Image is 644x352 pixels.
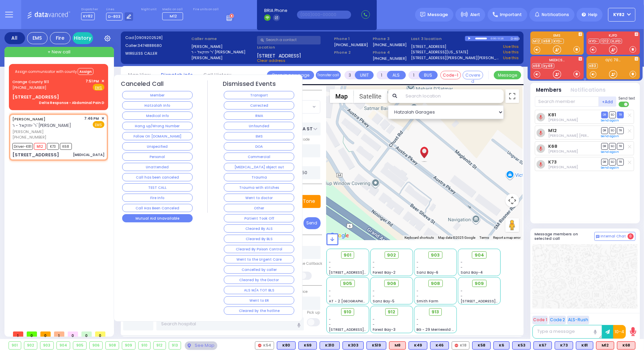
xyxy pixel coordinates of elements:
[12,94,59,101] div: [STREET_ADDRESS]
[277,341,296,350] div: BLS
[619,96,635,101] span: Send text
[170,13,177,19] span: M12
[511,36,519,41] div: D-803
[224,183,294,192] button: Trauma with stitches
[542,39,552,44] a: K68
[12,85,46,90] span: [PHONE_NUMBER]
[505,194,519,207] button: Map camera controls
[13,331,23,337] span: 1
[440,71,461,79] button: Code-1
[576,341,593,350] div: K81
[535,232,594,241] h5: Message members on selected call
[594,232,635,241] button: Internal Chat 0
[411,44,446,50] a: [STREET_ADDRESS]
[298,341,317,350] div: BLS
[224,153,294,161] button: Commercial
[417,299,439,304] span: Smith Farm
[191,55,255,61] label: [PERSON_NAME]
[373,294,375,299] span: -
[154,342,166,349] div: 912
[320,341,340,350] div: BLS
[497,35,498,42] div: /
[417,294,419,299] span: -
[224,101,294,109] button: Corrected
[101,116,104,121] span: ✕
[299,261,322,266] label: Use Callback
[420,12,425,17] img: message.svg
[224,194,294,202] button: Went to doctor
[15,69,77,74] span: Assign communicator with county
[505,89,519,103] button: Toggle fullscreen view
[461,265,463,270] span: -
[298,341,317,350] div: K69
[601,134,619,138] a: Send again
[328,231,351,240] img: Google
[123,71,156,78] a: Map View
[12,143,33,150] span: Driver-K81
[409,341,427,350] div: K49
[185,341,217,350] div: See map
[257,36,321,44] input: Search a contact
[417,317,419,322] span: -
[40,342,53,349] div: 903
[512,341,531,350] div: K53
[156,71,198,78] a: Dispatch info
[27,10,73,19] img: Logo
[303,198,315,205] p: Tone
[90,342,103,349] div: 906
[366,341,386,350] div: BLS
[609,143,616,149] span: SO
[430,341,449,350] div: BLS
[542,63,554,68] a: ky48
[600,39,610,44] a: 1212
[601,143,608,149] span: DR
[452,341,469,350] div: K18
[95,85,102,90] u: EMS
[601,159,608,165] span: DR
[343,341,364,350] div: K303
[122,173,193,181] button: Call has been canceled
[493,341,510,350] div: K6
[224,286,294,294] button: ALS M/A TOT BLS
[609,127,616,134] span: SO
[34,143,46,150] span: M12
[156,317,304,330] input: Search hospital
[373,265,375,270] span: -
[417,270,439,275] span: Sanz Bay-6
[617,341,635,350] div: ALS
[343,280,352,287] span: 905
[54,331,64,337] span: 1
[12,122,71,128] span: ר' יחזקאל - ר' [PERSON_NAME]
[193,8,219,12] label: Fire units on call
[428,11,448,18] span: Message
[354,89,388,103] button: Show satellite imagery
[494,71,521,79] button: Message
[257,52,301,58] span: [STREET_ADDRESS]
[106,13,123,21] span: D-803
[134,35,163,40] span: [0909202528]
[571,86,606,94] button: Notifications
[617,112,624,118] span: TR
[503,55,519,61] a: Use this
[81,8,98,12] label: Dispatcher
[431,252,440,259] span: 903
[548,165,578,170] span: Pinchas Braun
[617,127,624,134] span: TR
[389,341,406,350] div: M8
[224,163,294,171] button: [MEDICAL_DATA] object out
[122,142,193,151] button: Unspecified
[191,49,255,55] label: ר' יחזקאל - ר' [PERSON_NAME]
[613,325,626,339] button: 10-4
[27,32,48,44] div: EMS
[472,341,491,350] div: K58
[224,224,294,233] button: Cleared By ALS
[267,71,314,79] a: Open in new page
[418,143,430,163] div: JOEL YITZCHOK FISHER
[224,142,294,151] button: DOA
[122,204,193,212] button: Call Has Been Canceled
[40,331,51,337] span: 0
[304,217,321,229] button: Send
[542,12,569,18] span: Notifications
[125,51,189,56] label: WIRELESS CALLER
[588,63,598,68] a: K83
